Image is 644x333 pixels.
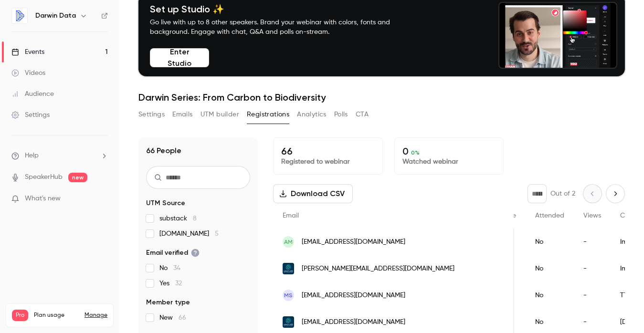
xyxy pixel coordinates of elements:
span: New [159,313,186,323]
img: impactlabs.earth [283,263,294,274]
a: Manage [84,312,107,319]
span: [EMAIL_ADDRESS][DOMAIN_NAME] [302,291,405,301]
span: Help [25,151,39,161]
p: Registered to webinar [281,157,375,166]
div: - [574,255,611,282]
span: What's new [25,194,61,204]
span: [DOMAIN_NAME] [159,229,219,239]
span: Pro [12,310,28,321]
p: Go live with up to 8 other speakers. Brand your webinar with colors, fonts and background. Engage... [150,18,412,37]
p: Out of 2 [550,189,575,198]
img: impactlabs.earth [283,316,294,328]
span: 5 [215,230,219,237]
span: AM [284,238,293,246]
span: MS [284,291,293,300]
div: Settings [11,110,50,120]
h6: Darwin Data [35,11,76,21]
span: Plan usage [34,312,79,319]
h1: Darwin Series: From Carbon to Biodiversity [138,92,625,103]
span: 34 [173,265,180,271]
span: [EMAIL_ADDRESS][DOMAIN_NAME] [302,317,405,327]
div: No [526,282,574,309]
div: Audience [11,89,54,99]
button: Enter Studio [150,48,209,67]
button: Emails [172,107,192,122]
iframe: Noticeable Trigger [96,195,108,203]
div: Videos [11,68,45,78]
button: CTA [356,107,369,122]
span: new [68,173,87,182]
p: Watched webinar [402,157,496,166]
div: - [574,282,611,309]
span: [PERSON_NAME][EMAIL_ADDRESS][DOMAIN_NAME] [302,264,454,274]
li: help-dropdown-opener [11,151,108,161]
span: Yes [159,279,182,288]
button: Polls [334,107,348,122]
button: Settings [138,107,165,122]
button: Download CSV [273,184,353,203]
span: Member type [146,298,190,307]
span: 66 [179,314,186,321]
span: UTM Source [146,198,185,208]
h4: Set up Studio ✨ [150,3,412,15]
span: Email verified [146,248,200,258]
span: 32 [175,280,182,287]
span: substack [159,214,197,223]
p: 66 [281,146,375,157]
div: Events [11,47,44,57]
div: No [526,255,574,282]
button: Analytics [297,107,327,122]
span: No [159,263,180,273]
h1: 66 People [146,145,181,156]
img: Darwin Data [12,8,27,23]
span: Email [283,212,299,219]
p: 0 [402,146,496,157]
span: [EMAIL_ADDRESS][DOMAIN_NAME] [302,237,405,247]
div: No [526,229,574,255]
button: Registrations [247,107,289,122]
span: Attended [535,212,564,219]
span: 0 % [411,149,420,156]
a: SpeakerHub [25,172,63,182]
span: Views [583,212,601,219]
div: - [574,229,611,255]
button: UTM builder [201,107,239,122]
button: Next page [606,184,625,203]
span: 8 [193,215,197,222]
